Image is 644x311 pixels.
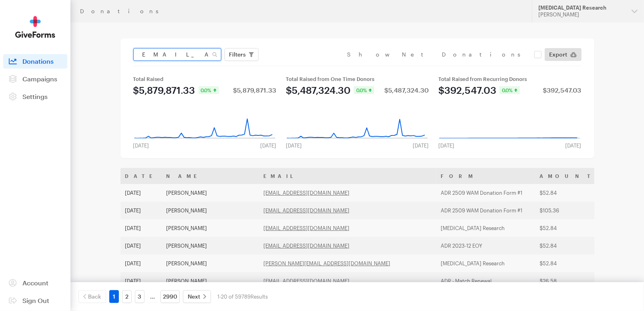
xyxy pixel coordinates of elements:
td: ADR 2509 WAM Donation Form #1 [436,184,535,202]
td: [PERSON_NAME] [162,272,259,290]
a: 3 [135,290,144,303]
th: Name [162,168,259,184]
a: [EMAIL_ADDRESS][DOMAIN_NAME] [264,278,350,284]
td: [DATE] [120,219,162,237]
th: Amount [535,168,600,184]
a: Sign Out [3,293,67,308]
td: [PERSON_NAME] [162,202,259,219]
td: [MEDICAL_DATA] Research [436,219,535,237]
a: Donations [3,54,67,69]
span: Export [550,50,568,59]
td: $52.84 [535,184,600,202]
a: [EMAIL_ADDRESS][DOMAIN_NAME] [264,225,350,231]
a: Next [183,290,211,303]
td: [DATE] [120,184,162,202]
span: Donations [22,57,54,65]
div: [MEDICAL_DATA] Research [538,4,625,11]
a: [EMAIL_ADDRESS][DOMAIN_NAME] [264,190,350,196]
td: [DATE] [120,272,162,290]
td: [PERSON_NAME] [162,184,259,202]
th: Date [120,168,162,184]
a: Export [545,48,582,61]
span: Settings [22,93,48,100]
th: Form [436,168,535,184]
td: [DATE] [120,202,162,219]
a: Campaigns [3,72,67,86]
td: [PERSON_NAME] [162,254,259,272]
td: $52.84 [535,219,600,237]
td: $52.84 [535,254,600,272]
a: [PERSON_NAME][EMAIL_ADDRESS][DOMAIN_NAME] [264,260,391,267]
div: [DATE] [408,142,433,149]
div: $392,547.03 [543,87,581,93]
span: Filters [229,50,246,59]
td: [PERSON_NAME] [162,237,259,254]
td: ADR 2023-12 EOY [436,237,535,254]
div: $5,879,871.33 [233,87,276,93]
span: Sign Out [22,297,49,304]
div: 0.0% [500,86,520,94]
a: [EMAIL_ADDRESS][DOMAIN_NAME] [264,207,350,214]
div: Total Raised from Recurring Donors [438,76,581,82]
div: Total Raised [133,76,276,82]
td: $52.84 [535,237,600,254]
span: Next [188,292,200,301]
a: [EMAIL_ADDRESS][DOMAIN_NAME] [264,242,350,249]
td: $105.36 [535,202,600,219]
a: 2 [122,290,132,303]
div: 0.0% [199,86,219,94]
div: $5,487,324.30 [286,85,351,95]
div: $5,487,324.30 [384,87,429,93]
div: [DATE] [560,142,586,149]
td: [MEDICAL_DATA] Research [436,254,535,272]
span: Account [22,279,48,287]
div: $392,547.03 [438,85,496,95]
td: ADR 2509 WAM Donation Form #1 [436,202,535,219]
div: 0.0% [354,86,374,94]
span: Results [251,293,268,300]
div: [DATE] [128,142,154,149]
td: [DATE] [120,254,162,272]
td: ADR - Match Renewal [436,272,535,290]
div: 1-20 of 59789 [217,290,268,303]
td: [PERSON_NAME] [162,219,259,237]
td: [DATE] [120,237,162,254]
td: $26.58 [535,272,600,290]
button: Filters [225,48,259,61]
div: [DATE] [281,142,307,149]
div: [DATE] [433,142,459,149]
span: Campaigns [22,75,57,83]
input: Search Name & Email [133,48,221,61]
th: Email [259,168,436,184]
div: [PERSON_NAME] [538,11,625,18]
div: [DATE] [255,142,281,149]
div: Total Raised from One Time Donors [286,76,429,82]
a: Account [3,276,67,290]
a: Settings [3,89,67,104]
a: 2990 [160,290,180,303]
div: $5,879,871.33 [133,85,195,95]
img: GiveForms [15,16,55,38]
